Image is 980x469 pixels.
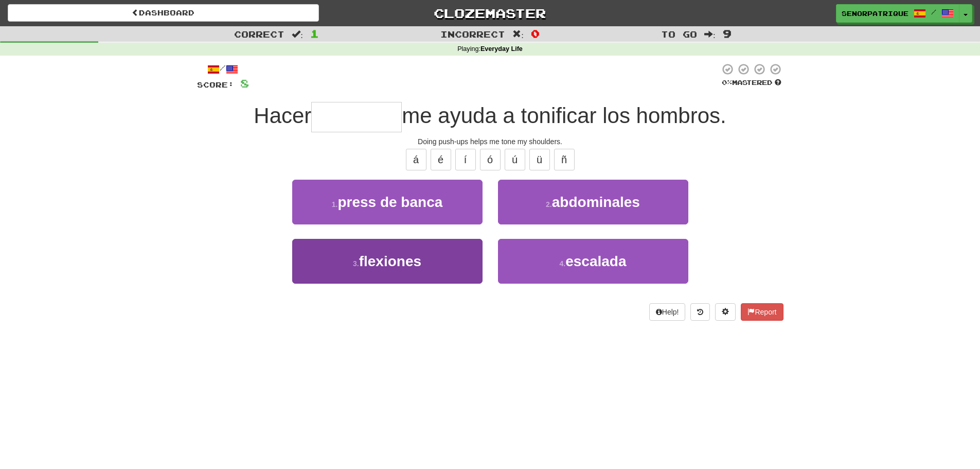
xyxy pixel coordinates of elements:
a: Clozemaster [334,4,646,22]
span: 0 [531,27,540,40]
strong: Everyday Life [480,45,523,53]
span: : [704,30,716,39]
div: Doing push-ups helps me tone my shoulders. [197,136,783,147]
button: Round history (alt+y) [690,303,710,321]
span: press de banca [337,194,442,210]
button: í [455,149,476,170]
span: Incorrect [440,29,505,39]
a: senorpatrique / [836,4,959,23]
div: Mastered [720,78,783,88]
span: 1 [310,27,319,40]
small: 2 . [546,200,552,209]
button: ñ [554,149,575,170]
button: é [431,149,451,170]
span: 8 [240,77,249,90]
button: Report [741,303,783,321]
button: ú [505,149,525,170]
span: Correct [234,29,284,39]
small: 3 . [353,259,359,268]
span: 9 [723,27,732,40]
span: : [292,30,303,39]
button: Help! [649,303,686,321]
span: me ayuda a tonificar los hombros. [402,103,726,128]
span: escalada [565,253,626,269]
span: 0 % [722,78,732,86]
button: á [406,149,426,170]
button: ü [529,149,550,170]
span: senorpatrique [842,9,908,18]
div: / [197,63,249,76]
a: Dashboard [8,4,319,22]
span: abdominales [552,194,640,210]
small: 1 . [332,200,338,209]
small: 4 . [559,259,565,268]
span: Hacer [254,103,311,128]
button: ó [480,149,501,170]
button: 3.flexiones [292,239,483,284]
span: To go [661,29,697,39]
span: Score: [197,80,234,89]
button: 2.abdominales [498,180,688,224]
span: : [512,30,524,39]
button: 1.press de banca [292,180,483,224]
span: flexiones [359,253,421,269]
button: 4.escalada [498,239,688,284]
span: / [931,8,936,15]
